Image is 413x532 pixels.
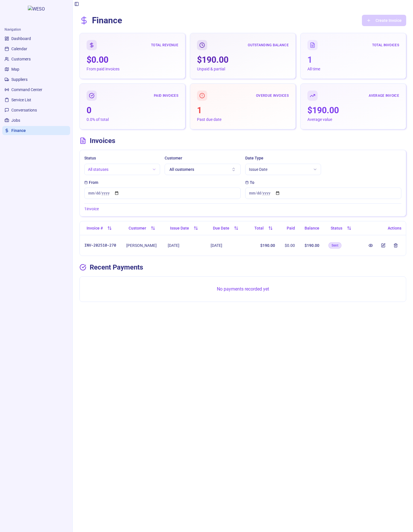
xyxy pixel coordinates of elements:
[92,15,122,26] h1: Finance
[362,15,406,26] button: Create Invoice
[248,43,289,47] p: Outstanding Balance
[168,224,200,233] button: Issue Date
[87,55,178,65] div: $0.00
[245,156,263,160] label: Date Type
[197,105,289,115] div: 1
[299,221,324,235] th: Balance
[307,105,399,115] div: $190.00
[2,54,70,64] a: Customers
[90,263,143,272] h2: Recent Payments
[2,116,70,125] a: Jobs
[245,180,402,185] label: To
[280,221,299,235] th: Paid
[2,95,70,104] a: Service List
[163,235,206,256] td: [DATE]
[369,93,399,98] p: Average Invoice
[2,34,70,43] a: Dashboard
[28,6,45,17] img: WESO
[197,117,289,122] p: Past due date
[378,240,389,251] button: Edit Invoice
[11,36,31,41] span: Dashboard
[206,235,246,256] td: [DATE]
[154,93,178,98] p: Paid Invoices
[151,43,178,47] p: Total Revenue
[328,242,341,249] div: Sent
[299,235,324,256] td: $190.00
[307,66,399,72] p: All time
[197,66,289,72] p: Unpaid & partial
[252,224,275,233] button: Total
[87,66,178,72] p: From paid invoices
[84,156,96,160] label: Status
[11,77,28,82] span: Suppliers
[2,126,70,135] a: Finance
[11,46,27,52] span: Calendar
[80,235,122,256] td: INV-202510-270
[197,55,289,65] div: $190.00
[307,117,399,122] p: Average value
[84,180,241,185] label: From
[165,156,182,160] label: Customer
[126,224,158,233] button: Customer
[11,87,42,92] span: Command Center
[2,75,70,84] a: Suppliers
[84,224,114,233] button: Invoice #
[307,55,399,65] div: 1
[2,106,70,115] a: Conversations
[2,65,70,74] a: Map
[211,224,241,233] button: Due Date
[79,276,406,302] div: No payments recorded yet
[87,105,178,115] div: 0
[11,128,26,133] span: Finance
[246,235,279,256] td: $190.00
[11,56,31,62] span: Customers
[165,164,240,175] button: All customers
[90,136,115,145] h2: Invoices
[2,44,70,53] a: Calendar
[2,85,70,94] a: Command Center
[11,117,20,123] span: Jobs
[84,206,99,212] span: 1 invoice
[256,93,289,98] p: Overdue Invoices
[122,235,163,256] td: [PERSON_NAME]
[372,43,399,47] p: Total Invoices
[87,117,178,122] p: 0.0% of total
[359,221,406,235] th: Actions
[11,107,37,113] span: Conversations
[390,240,401,251] button: Delete Invoice
[328,224,354,233] button: Status
[280,235,299,256] td: $0.00
[365,240,376,251] button: View Details
[2,25,70,34] div: Navigation
[11,97,31,103] span: Service List
[11,66,19,72] span: Map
